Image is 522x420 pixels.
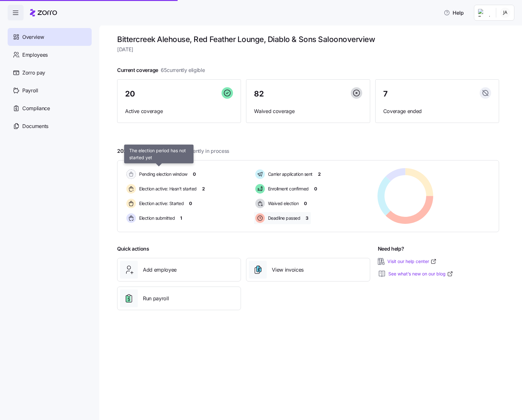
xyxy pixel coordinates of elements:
a: Visit our help center [387,258,437,265]
span: 2 [318,171,321,177]
span: Payroll [22,87,38,95]
span: 20 [125,90,135,98]
a: Documents [8,117,92,135]
span: 1 [180,215,182,221]
span: Coverage ended [383,107,491,115]
span: Election submitted [137,215,175,221]
span: Deadline passed [266,215,300,221]
span: Compliance [22,104,50,112]
span: 65 currently eligible [161,66,205,74]
span: 2025 enrollment activities [117,147,229,155]
span: Employees [22,51,48,59]
span: Need help? [378,245,404,253]
a: See what’s new on our blog [388,271,453,277]
span: Election active: Started [137,200,184,207]
a: Payroll [8,82,92,99]
a: Overview [8,28,92,46]
img: Employer logo [478,9,491,17]
span: View invoices [272,266,304,274]
span: Active coverage [125,107,233,115]
span: Enrollment confirmed [266,186,309,192]
span: Help [444,9,464,17]
span: Documents [22,122,48,130]
span: Run payroll [143,295,169,303]
span: Add employee [143,266,177,274]
span: Waived election [266,200,299,207]
h1: Bittercreek Alehouse, Red Feather Lounge, Diablo & Sons Saloon overview [117,34,499,44]
span: Carrier application sent [266,171,313,177]
span: 0 [189,200,192,207]
span: Waived coverage [254,107,362,115]
span: Overview [22,33,44,41]
span: 82 [254,90,264,98]
span: 0 [314,186,317,192]
button: Help [439,6,469,19]
span: Current coverage [117,66,205,74]
span: 0 [193,171,196,177]
span: 3 [306,215,308,221]
img: c4d3d487c9e10b8cc10e084df370a1a2 [500,8,510,18]
span: Election active: Hasn't started [137,186,197,192]
a: Zorro pay [8,64,92,82]
span: Pending election window [137,171,187,177]
span: Quick actions [117,245,149,253]
span: 2 [202,186,205,192]
span: 0 [304,200,307,207]
a: Employees [8,46,92,64]
span: 8 currently in process [181,147,229,155]
a: Compliance [8,99,92,117]
span: Zorro pay [22,69,45,77]
span: 7 [383,90,388,98]
span: [DATE] [117,46,499,53]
